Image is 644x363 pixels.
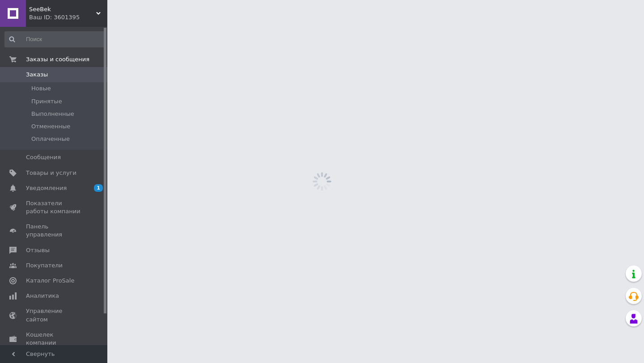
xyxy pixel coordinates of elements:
span: Уведомления [26,184,67,192]
span: Сообщения [26,153,61,161]
span: Товары и услуги [26,169,76,177]
span: Каталог ProSale [26,277,74,285]
span: Аналитика [26,292,59,300]
span: Панель управления [26,223,83,239]
span: Заказы [26,71,48,79]
span: Отзывы [26,246,50,254]
span: Выполненные [31,110,74,118]
span: Покупатели [26,262,63,270]
span: Отмененные [31,122,70,131]
span: Новые [31,84,51,93]
span: Кошелек компании [26,331,83,347]
span: Принятые [31,97,62,106]
span: Показатели работы компании [26,199,83,215]
div: Ваш ID: 3601395 [29,13,107,21]
span: 1 [94,184,103,192]
span: SeeBek [29,5,96,13]
span: Заказы и сообщения [26,55,89,63]
input: Поиск [4,31,106,47]
span: Управление сайтом [26,307,83,323]
span: Оплаченные [31,135,70,143]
